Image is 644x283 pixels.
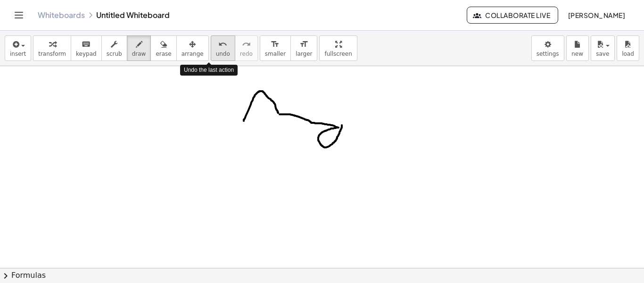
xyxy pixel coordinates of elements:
[5,35,31,61] button: insert
[299,39,308,50] i: format_size
[150,35,176,61] button: erase
[475,11,550,19] span: Collaborate Live
[82,39,91,50] i: keyboard
[537,51,559,57] span: settings
[76,51,97,57] span: keypad
[182,51,204,57] span: arrange
[107,51,122,57] span: scrub
[622,51,634,57] span: load
[10,51,26,57] span: insert
[324,51,352,57] span: fullscreen
[211,35,235,61] button: undoundo
[127,35,151,61] button: draw
[566,35,589,61] button: new
[132,51,146,57] span: draw
[38,51,66,57] span: transform
[11,8,26,23] button: Toggle navigation
[216,51,230,57] span: undo
[568,11,625,19] span: [PERSON_NAME]
[591,35,615,61] button: save
[38,10,85,20] a: Whiteboards
[271,39,280,50] i: format_size
[596,51,609,57] span: save
[240,51,253,57] span: redo
[156,51,171,57] span: erase
[235,35,258,61] button: redoredo
[531,35,564,61] button: settings
[265,51,286,57] span: smaller
[180,65,238,76] div: Undo the last action
[176,35,209,61] button: arrange
[260,35,291,61] button: format_sizesmaller
[218,39,227,50] i: undo
[571,51,583,57] span: new
[242,39,251,50] i: redo
[296,51,312,57] span: larger
[467,7,558,24] button: Collaborate Live
[617,35,639,61] button: load
[290,35,317,61] button: format_sizelarger
[319,35,357,61] button: fullscreen
[101,35,127,61] button: scrub
[33,35,71,61] button: transform
[560,7,633,24] button: [PERSON_NAME]
[71,35,102,61] button: keyboardkeypad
